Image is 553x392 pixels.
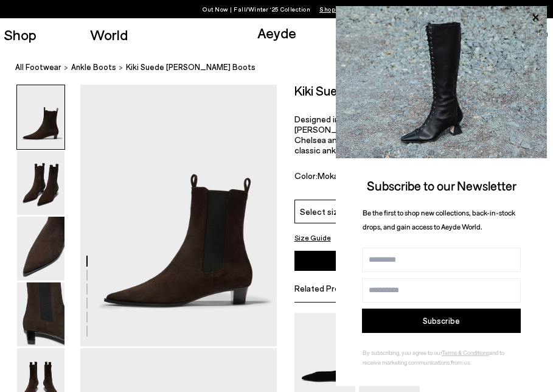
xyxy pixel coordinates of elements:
span: Select size [300,205,343,218]
a: Terms & Conditions [442,349,489,356]
img: Kiki Suede Chelsea Boots - Image 3 [17,217,64,281]
h2: Kiki Suede [PERSON_NAME] Boots [294,85,490,97]
div: Color: [294,170,441,184]
img: Kiki Suede Chelsea Boots - Image 1 [17,85,64,149]
img: Kiki Suede Chelsea Boots - Image 2 [17,151,64,215]
span: Navigate to /collections/new-in [319,5,350,13]
nav: breadcrumb [15,51,553,85]
button: Size Guide [294,231,331,243]
span: ankle boots [71,62,116,72]
p: Designed in a pointed profile with neat toes and tapered heels, [PERSON_NAME] is [PERSON_NAME]’s ... [294,114,535,155]
span: Related Products [294,283,362,293]
a: ankle boots [71,61,116,74]
a: Aeyde [257,24,296,41]
a: World [90,27,128,42]
a: All Footwear [15,61,61,74]
span: Moka Suede [318,170,365,181]
span: By subscribing, you agree to our [363,349,442,356]
span: Kiki Suede [PERSON_NAME] Boots [126,61,256,74]
button: Subscribe [362,309,521,333]
img: Kiki Suede Chelsea Boots - Image 4 [17,282,64,346]
p: Out Now | Fall/Winter ‘25 Collection [203,3,350,15]
img: 2a6287a1333c9a56320fd6e7b3c4a9a9.jpg [336,6,547,158]
a: Shop [4,27,37,42]
span: Be the first to shop new collections, back-in-stock drops, and gain access to Aeyde World. [363,208,515,231]
span: Subscribe to our Newsletter [367,178,516,193]
button: Add to Cart [294,251,535,271]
